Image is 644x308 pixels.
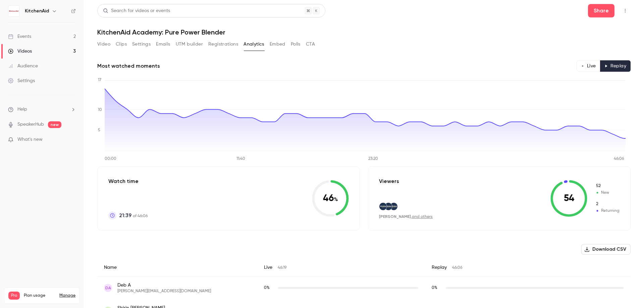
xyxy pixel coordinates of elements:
button: Embed [270,39,285,50]
img: whirlpool.com [385,203,392,210]
button: Registrations [208,39,238,50]
button: Download CSV [581,244,631,255]
p: Watch time [108,177,148,185]
div: Videos [8,48,32,55]
span: 46:06 [452,266,462,270]
span: New [595,190,620,196]
tspan: 23:20 [368,157,378,161]
p: of 46:06 [119,211,148,220]
a: Manage [59,293,75,298]
div: Events [8,33,31,40]
img: KitchenAid [8,6,19,16]
a: SpeakerHub [17,121,44,128]
tspan: 46:06 [614,157,624,161]
tspan: 17 [98,78,101,82]
button: Share [588,4,614,17]
button: Live [577,60,600,72]
span: 21:39 [119,211,131,220]
button: Emails [156,39,170,50]
span: Help [17,106,27,113]
button: Settings [132,39,151,50]
button: UTM builder [176,39,203,50]
img: whirlpool.com [379,203,387,210]
tspan: 10 [98,108,102,112]
button: Video [97,39,110,50]
span: 46:19 [278,266,286,270]
span: [PERSON_NAME] [379,214,411,219]
div: Audience [8,63,38,69]
div: Live [257,259,425,276]
tspan: 00:00 [105,157,116,161]
a: and others [412,215,433,219]
div: Search for videos or events [103,7,170,14]
div: Name [97,259,257,276]
tspan: 11:40 [236,157,245,161]
img: whirlpool.com [390,203,397,210]
h1: KitchenAid Academy: Pure Power Blender [97,28,631,36]
button: Replay [600,60,631,72]
h6: KitchenAid [25,8,49,14]
span: Plan usage [24,293,55,298]
span: Live watch time [264,285,275,291]
span: new [48,121,61,128]
span: Returning [595,208,620,214]
button: Analytics [244,39,264,50]
span: 0 % [264,286,270,290]
span: DA [105,285,111,291]
span: [PERSON_NAME][EMAIL_ADDRESS][DOMAIN_NAME] [117,289,211,294]
div: , [379,214,433,220]
button: CTA [306,39,315,50]
span: What's new [17,136,43,143]
span: Pro [8,292,20,300]
iframe: Noticeable Trigger [68,137,76,143]
div: Settings [8,77,35,84]
span: Deb A [117,282,211,289]
div: Replay [425,259,631,276]
p: Viewers [379,177,399,185]
span: 0 % [432,286,437,290]
tspan: 5 [98,128,100,132]
h2: Most watched moments [97,62,160,70]
button: Clips [116,39,127,50]
span: New [595,183,620,189]
button: Top Bar Actions [620,5,631,16]
span: Returning [595,201,620,207]
button: Polls [291,39,301,50]
div: debannesley@hotmail.com [97,276,631,300]
span: Replay watch time [432,285,442,291]
li: help-dropdown-opener [8,106,76,113]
